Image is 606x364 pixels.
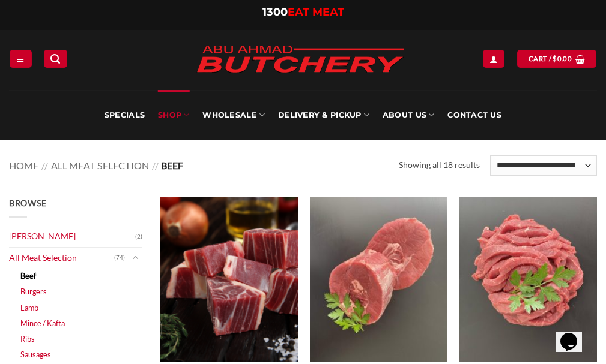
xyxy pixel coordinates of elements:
button: Toggle [128,251,142,264]
a: Delivery & Pickup [278,90,369,140]
a: Beef [20,268,36,284]
span: Cart / [529,53,572,64]
a: About Us [383,90,434,140]
span: Browse [9,198,46,208]
p: Showing all 18 results [399,158,480,172]
a: All Meat Selection [9,248,114,269]
a: Ribs [20,331,35,347]
span: (74) [114,249,125,267]
span: 1300 [262,5,288,19]
span: EAT MEAT [288,5,344,19]
a: Search [44,50,67,67]
span: Beef [161,160,183,171]
img: Beef Stir Fry Cuts [459,197,597,362]
a: Mince / Kafta [20,315,65,331]
a: Lamb [20,300,38,315]
span: // [152,160,159,171]
span: // [41,160,48,171]
a: [PERSON_NAME] [9,226,135,247]
iframe: chat widget [556,316,594,352]
span: $ [553,53,557,64]
a: 1300EAT MEAT [262,5,344,19]
a: Burgers [20,284,47,299]
a: Contact Us [447,90,501,140]
select: Shop order [490,155,597,176]
a: Wholesale [202,90,265,140]
a: All Meat Selection [51,160,149,171]
a: Home [9,160,38,171]
a: Menu [10,50,31,67]
a: Sausages [20,347,51,362]
bdi: 0.00 [553,55,572,62]
span: (2) [135,228,142,246]
img: Abu Ahmad Butchery [186,37,414,83]
a: SHOP [158,90,189,140]
a: Login [483,50,504,67]
a: Specials [105,90,145,140]
a: View cart [517,50,596,67]
img: Beef Heel Muscle [310,197,447,362]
